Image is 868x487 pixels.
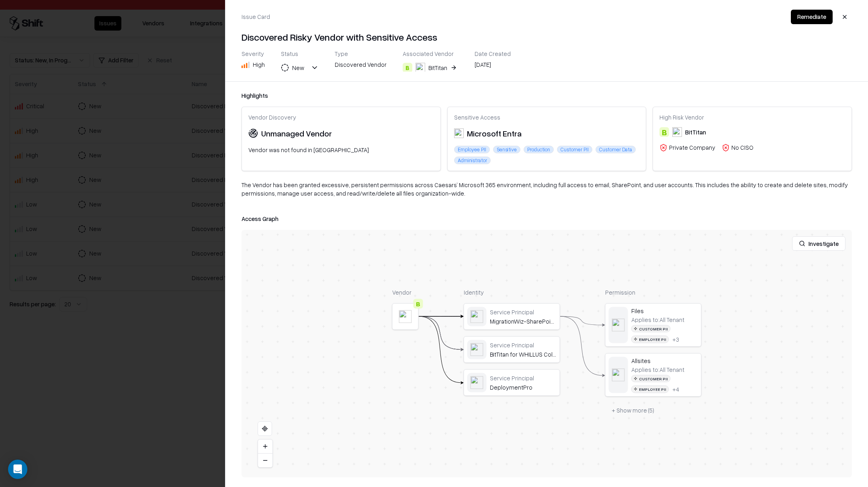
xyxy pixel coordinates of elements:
[672,386,679,393] button: +4
[242,214,852,223] div: Access Graph
[557,146,592,153] div: Customer PII
[248,113,434,121] div: Vendor Discovery
[596,146,636,153] div: Customer Data
[631,357,698,364] div: Allsites
[253,60,265,69] div: High
[464,288,560,297] div: Identity
[631,307,698,314] div: Files
[672,336,679,343] div: + 3
[403,60,459,75] button: BBitTitan
[392,288,419,297] div: Vendor
[490,317,557,324] div: MigrationWiz-SharePoint-Delegated
[672,336,679,343] button: +3
[414,299,423,308] div: B
[242,50,265,57] div: Severity
[672,386,679,393] div: + 4
[490,374,557,382] div: Service Principal
[403,63,412,72] div: B
[669,143,715,152] div: Private Company
[731,143,753,152] div: No CISO
[261,127,332,139] div: Unmanaged Vendor
[428,64,447,72] div: BitTitan
[454,113,640,121] div: Sensitive Access
[335,50,387,57] div: Type
[281,50,319,57] div: Status
[605,288,702,297] div: Permission
[490,308,557,316] div: Service Principal
[631,386,669,393] div: Employee PII
[475,50,511,57] div: Date Created
[605,403,661,417] button: + Show more (5)
[454,128,464,138] img: Microsoft Entra
[631,325,671,332] div: Customer PII
[335,60,387,72] div: Discovered Vendor
[475,60,511,72] div: [DATE]
[248,146,434,154] div: Vendor was not found in [GEOGRAPHIC_DATA]
[685,128,706,136] div: BitTitan
[454,127,522,139] div: Microsoft Entra
[524,146,554,153] div: Production
[403,50,459,57] div: Associated Vendor
[490,341,557,349] div: Service Principal
[454,146,490,153] div: Employee PII
[292,64,304,72] div: New
[242,31,852,43] h4: Discovered Risky Vendor with Sensitive Access
[242,181,852,204] div: The Vendor has been granted excessive, persistent permissions across Caesars’ Microsoft 365 envir...
[493,146,520,153] div: Sensitive
[631,375,671,382] div: Customer PII
[631,366,684,373] div: Applies to: All Tenant
[672,127,682,137] img: BitTitan
[791,10,833,24] button: Remediate
[416,63,425,72] img: BitTitan
[631,316,684,323] div: Applies to: All Tenant
[659,113,845,121] div: High Risk Vendor
[242,12,270,21] div: Issue Card
[659,127,669,137] div: B
[490,383,557,390] div: DeploymentPro
[490,350,557,357] div: BitTitan for WHILLUS Collapse Project
[792,236,845,251] button: Investigate
[631,336,669,343] div: Employee PII
[454,157,491,164] div: Administrator
[242,91,852,100] div: Highlights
